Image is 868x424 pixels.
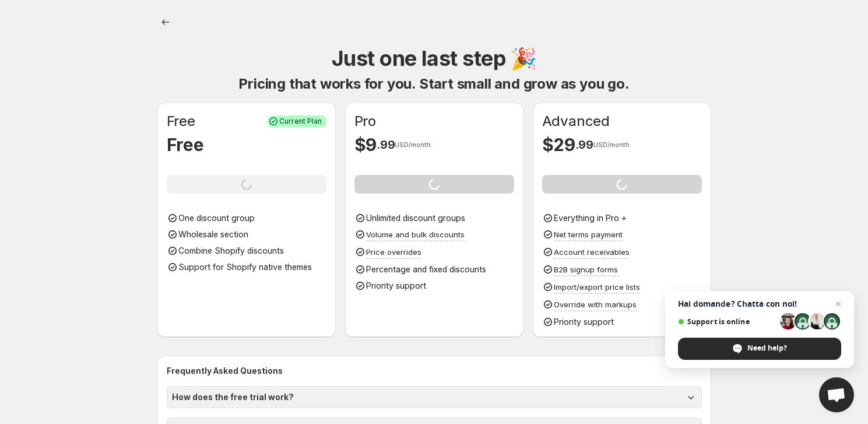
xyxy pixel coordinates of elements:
[554,265,618,274] span: B2B signup forms
[238,75,629,93] h1: Pricing that works for you. Start small and grow as you go.
[167,133,204,156] h1: Free
[366,281,426,290] span: Priority support
[172,391,294,403] h1: How does the free trial work?
[831,297,845,311] span: Close chat
[542,133,575,156] h1: $ 29
[395,141,431,148] span: USD/month
[747,343,787,353] span: Need help?
[178,261,312,273] p: Support for Shopify native themes
[366,230,465,239] span: Volume and bulk discounts
[366,213,465,223] span: Unlimited discount groups
[819,377,854,412] div: Open chat
[178,245,284,257] p: Combine Shopify discounts
[167,112,195,131] h1: Free
[554,282,640,292] span: Import/export price lists
[554,230,623,239] span: Net terms payment
[167,365,702,377] h2: Frequently Asked Questions
[366,247,421,257] span: Price overrides
[332,44,536,72] h1: Just one last step 🎉
[554,213,627,223] span: Everything in Pro +
[678,299,841,309] span: Hai domande? Chatta con noi!
[554,317,614,327] span: Priority support
[593,141,630,148] span: USD/month
[575,138,593,152] span: . 99
[354,133,377,156] h1: $ 9
[377,138,395,152] span: . 99
[366,264,486,274] span: Percentage and fixed discounts
[678,338,841,360] div: Need help?
[542,112,610,131] h1: Advanced
[554,247,630,257] span: Account receivables
[279,117,322,126] span: Current Plan
[678,317,776,326] span: Support is online
[354,112,376,131] h1: Pro
[554,300,637,309] span: Override with markups
[178,229,248,240] p: Wholesale section
[178,212,255,224] p: One discount group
